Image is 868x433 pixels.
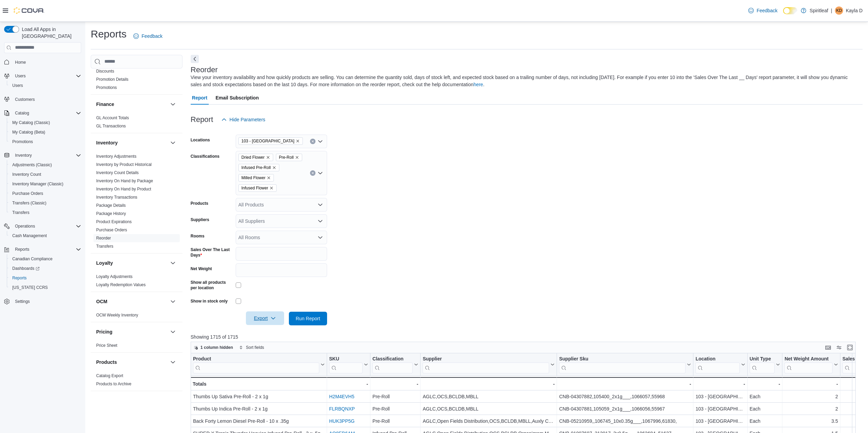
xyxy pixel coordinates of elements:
button: Sort fields [236,343,267,352]
h3: Loyalty [96,260,113,266]
button: Location [695,356,745,373]
button: Catalog [12,109,32,117]
div: Supplier Sku [559,356,686,362]
span: Purchase Orders [10,189,81,198]
div: Supplier [423,356,549,373]
a: Feedback [746,4,780,17]
a: Transfers [10,208,32,217]
a: Package Details [96,203,126,208]
div: CNB-04307881,105059_2x1g___,1066056,55967 [559,405,691,413]
span: Export [250,311,280,325]
nav: Complex example [4,55,81,324]
a: H2M4EVH5 [329,394,354,399]
a: Catalog Export [96,373,123,378]
span: Inventory On Hand by Package [96,178,153,184]
button: Run Report [289,312,327,325]
span: Transfers [96,244,113,249]
div: - [372,380,418,388]
div: Net Weight Amount [784,356,833,373]
a: Loyalty Redemption Values [96,282,146,287]
a: Inventory On Hand by Package [96,179,153,183]
button: Clear input [310,139,315,144]
a: Promotion Details [96,77,129,82]
span: Cash Management [10,232,81,240]
a: Purchase Orders [96,228,127,232]
span: Inventory Manager (Classic) [12,181,63,187]
button: Finance [169,100,177,108]
div: Product [193,356,319,362]
span: Operations [12,222,81,230]
span: Report [192,91,207,105]
button: Inventory [96,139,167,146]
button: Operations [1,221,84,231]
a: Home [12,58,29,66]
span: Infused Flower [241,185,268,191]
div: Inventory [91,152,182,253]
span: Infused Flower [238,184,277,192]
a: Promotions [10,138,36,146]
button: Reports [7,273,84,283]
span: Feedback [142,33,162,40]
button: Supplier [423,356,555,373]
button: Users [1,71,84,81]
span: Infused Pre-Roll [238,164,279,171]
span: Package History [96,211,126,216]
h3: Products [96,359,117,366]
button: 1 column hidden [191,343,236,352]
button: SKU [329,356,368,373]
div: Classification [372,356,413,373]
button: Inventory [169,139,177,147]
div: Thumbs Up Sativa Pre-Roll - 2 x 1g [193,392,325,401]
div: AGLC,OCS,BCLDB,MBLL [423,405,555,413]
h3: Inventory [96,139,118,146]
span: My Catalog (Classic) [12,120,50,125]
div: Location [695,356,739,373]
button: Products [169,358,177,366]
a: Adjustments (Classic) [10,161,55,169]
a: My Catalog (Classic) [10,119,53,127]
a: Inventory Adjustments [96,154,136,159]
a: Customers [12,95,38,104]
button: OCM [96,298,167,305]
div: Supplier [423,356,549,362]
div: Each [749,417,780,425]
button: Transfers [7,208,84,217]
span: Washington CCRS [10,283,81,292]
a: HUK3PP5G [329,418,355,424]
h3: Report [191,115,213,124]
div: Thumbs Up Indica Pre-Roll - 2 x 1g [193,405,325,413]
button: Remove Pre-Roll from selection in this group [295,155,299,159]
a: Cash Management [10,232,49,240]
button: My Catalog (Beta) [7,127,84,137]
div: - [695,380,745,388]
a: GL Account Totals [96,115,129,120]
button: Export [246,311,284,325]
span: Dashboards [12,266,40,271]
button: Net Weight Amount [784,356,838,373]
p: Spiritleaf [810,6,828,15]
span: Inventory On Hand by Product [96,186,151,192]
a: Inventory Count [10,170,44,179]
a: FLRBQNXP [329,406,355,412]
span: Products to Archive [96,381,131,387]
span: Transfers [10,208,81,217]
div: - [559,380,691,388]
div: AGLC,Open Fields Distribution,OCS,BCLDB,MBLL,Auxly Cannabis Group [423,417,555,425]
p: Showing 1715 of 1715 [191,334,863,340]
div: View your inventory availability and how quickly products are selling. You can determine the quan... [191,74,859,88]
span: Users [12,83,23,88]
span: My Catalog (Beta) [12,129,45,135]
label: Locations [191,137,210,143]
a: Purchase Orders [10,189,46,198]
span: Settings [12,297,81,306]
span: Catalog [12,109,81,117]
div: Each [749,405,780,413]
button: Classification [372,356,418,373]
button: Inventory Count [7,170,84,179]
span: Inventory [15,153,32,158]
div: Pre-Roll [372,417,418,425]
span: Price Sheet [96,343,117,348]
a: Loyalty Adjustments [96,274,133,279]
span: Load All Apps in [GEOGRAPHIC_DATA] [19,26,81,40]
